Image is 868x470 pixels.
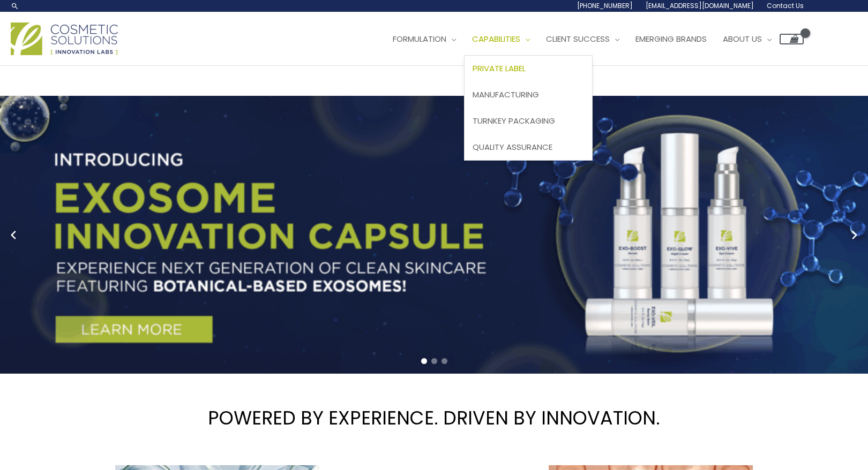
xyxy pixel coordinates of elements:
a: Search icon link [11,2,19,10]
a: Manufacturing [465,82,592,108]
a: Client Success [538,23,627,55]
span: Go to slide 1 [421,358,427,364]
span: Manufacturing [473,89,539,100]
span: [EMAIL_ADDRESS][DOMAIN_NAME] [646,1,754,10]
span: Go to slide 2 [431,358,437,364]
span: Turnkey Packaging [473,115,555,126]
span: Client Success [546,33,610,44]
a: About Us [715,23,780,55]
img: Cosmetic Solutions Logo [11,22,118,55]
span: Private Label [473,63,526,74]
span: Emerging Brands [635,33,707,44]
a: Turnkey Packaging [465,108,592,134]
a: Capabilities [464,23,538,55]
span: About Us [723,33,762,44]
a: Formulation [385,23,464,55]
span: Capabilities [472,33,520,44]
span: Formulation [393,33,446,44]
span: Go to slide 3 [442,358,447,364]
nav: Site Navigation [377,23,804,55]
span: Contact Us [767,1,804,10]
a: Quality Assurance [465,134,592,160]
button: Next slide [847,227,863,243]
span: Quality Assurance [473,141,552,153]
span: [PHONE_NUMBER] [577,1,633,10]
a: Emerging Brands [627,23,715,55]
button: Previous slide [5,227,21,243]
a: Private Label [465,56,592,82]
a: View Shopping Cart, empty [780,34,804,44]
